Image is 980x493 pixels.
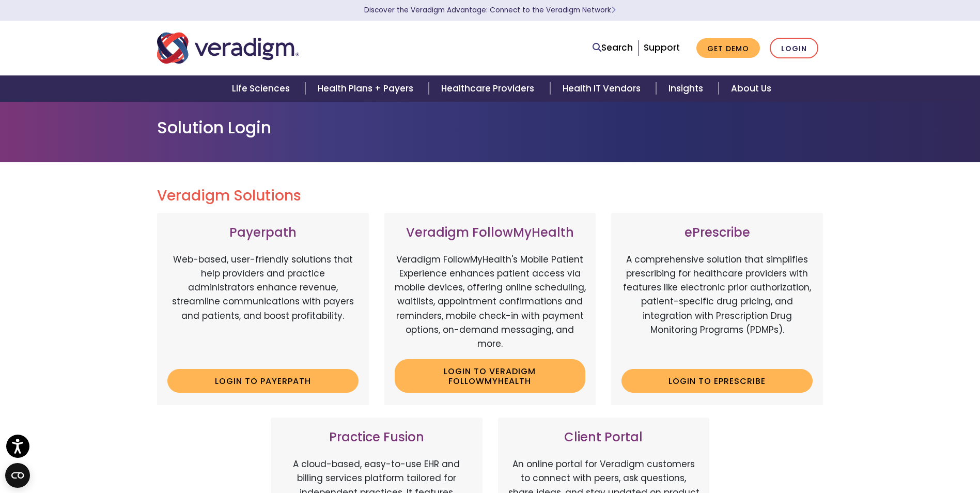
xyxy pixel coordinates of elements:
[157,118,823,137] h1: Solution Login
[157,31,299,65] img: Veradigm logo
[429,75,550,102] a: Healthcare Providers
[281,430,472,445] h3: Practice Fusion
[621,225,813,240] h3: ePrescribe
[167,253,359,361] p: Web-based, user-friendly solutions that help providers and practice administrators enhance revenu...
[508,430,699,445] h3: Client Portal
[167,225,359,240] h3: Payerpath
[593,41,633,55] a: Search
[550,75,656,102] a: Health IT Vendors
[395,253,586,351] p: Veradigm FollowMyHealth's Mobile Patient Experience enhances patient access via mobile devices, o...
[157,187,823,205] h2: Veradigm Solutions
[656,75,719,102] a: Insights
[611,5,616,15] span: Learn More
[5,463,30,488] button: Open CMP widget
[395,359,586,393] a: Login to Veradigm FollowMyHealth
[167,369,359,393] a: Login to Payerpath
[621,369,813,393] a: Login to ePrescribe
[770,38,818,59] a: Login
[621,253,813,361] p: A comprehensive solution that simplifies prescribing for healthcare providers with features like ...
[644,41,680,54] a: Support
[305,75,429,102] a: Health Plans + Payers
[364,5,616,15] a: Discover the Veradigm Advantage: Connect to the Veradigm NetworkLearn More
[395,225,586,240] h3: Veradigm FollowMyHealth
[696,38,760,58] a: Get Demo
[719,75,784,102] a: About Us
[220,75,305,102] a: Life Sciences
